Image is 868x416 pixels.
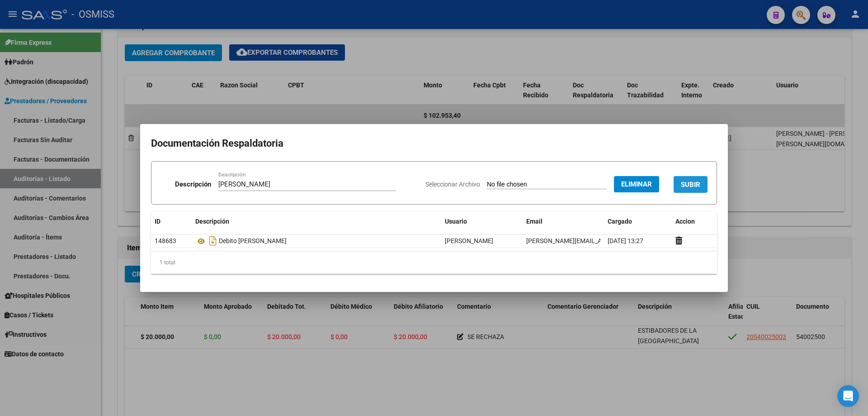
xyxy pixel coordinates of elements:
[523,212,604,231] datatable-header-cell: Email
[526,218,542,225] span: Email
[675,218,695,225] span: Accion
[614,176,659,192] button: Eliminar
[526,237,723,244] span: [PERSON_NAME][EMAIL_ADDRESS][PERSON_NAME][DOMAIN_NAME]
[425,181,480,188] span: Seleccionar Archivo
[445,218,467,225] span: Usuario
[175,179,211,190] p: Descripción
[681,181,700,189] span: SUBIR
[151,251,717,274] div: 1 total
[445,237,493,244] span: [PERSON_NAME]
[155,218,160,225] span: ID
[604,212,672,231] datatable-header-cell: Cargado
[195,234,438,248] div: Debito [PERSON_NAME]
[672,212,717,231] datatable-header-cell: Accion
[608,237,643,244] span: [DATE] 13:27
[155,237,176,244] span: 148683
[192,212,441,231] datatable-header-cell: Descripción
[151,212,192,231] datatable-header-cell: ID
[621,180,652,188] span: Eliminar
[837,385,859,407] div: Open Intercom Messenger
[195,218,229,225] span: Descripción
[608,218,632,225] span: Cargado
[207,234,219,248] i: Descargar documento
[441,212,523,231] datatable-header-cell: Usuario
[674,176,708,193] button: SUBIR
[151,135,717,152] h2: Documentación Respaldatoria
